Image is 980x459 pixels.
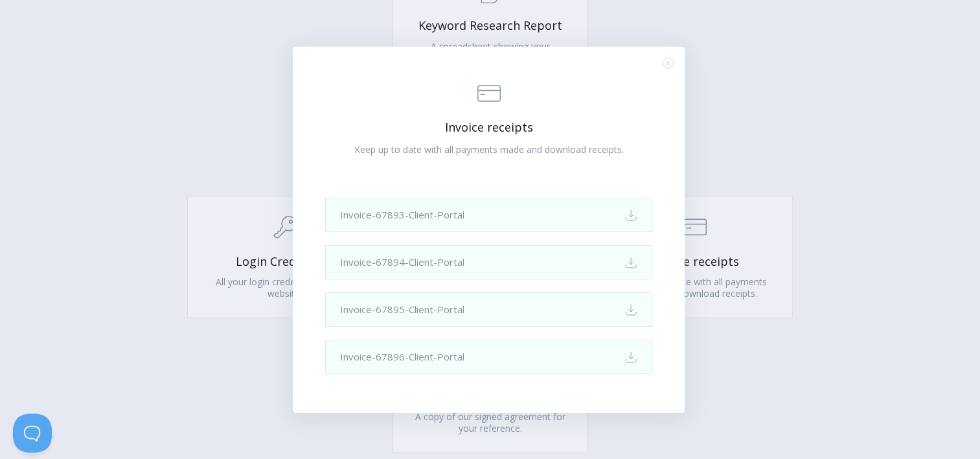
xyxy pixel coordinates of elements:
span: Invoice receipts [345,120,633,135]
a: Invoice-67893-Client-Portal [325,198,652,232]
a: Invoice-67896-Client-Portal [325,340,652,374]
a: Invoice-67895-Client-Portal [325,292,652,327]
button: Close (Press escape to close) [663,58,674,69]
a: Invoice-67894-Client-Portal [325,245,652,279]
span: Keep up to date with all payments made and download receipts. [354,143,624,156]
